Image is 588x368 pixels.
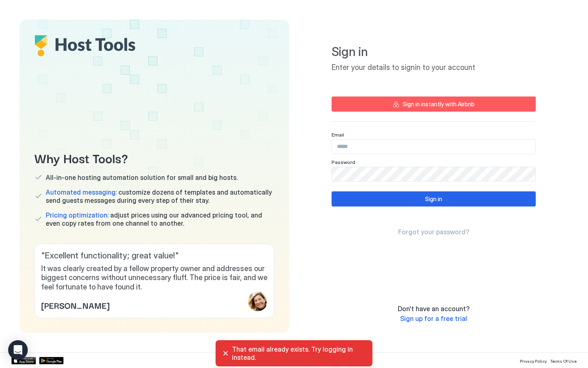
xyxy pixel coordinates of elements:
span: Forgot your password? [398,228,469,236]
span: Automated messaging: [46,188,117,196]
input: Input Field [332,167,535,181]
div: profile [248,292,267,311]
span: Sign in [332,44,536,60]
span: Don't have an account? [398,305,470,313]
span: Enter your details to signin to your account [332,63,536,72]
span: Pricing optimization: [46,211,109,219]
div: Sign in [425,195,442,203]
span: customize dozens of templates and automatically send guests messages during every step of their s... [46,188,274,204]
button: Sign in [332,191,536,206]
a: Forgot your password? [398,228,469,236]
span: That email already exists. Try logging in instead. [232,345,366,361]
span: It was clearly created by a fellow property owner and addresses our biggest concerns without unne... [41,264,267,292]
button: Sign in instantly with Airbnb [332,96,536,112]
span: Email [332,132,344,138]
a: Sign up for a free trial [400,314,467,323]
span: Why Host Tools? [34,148,274,167]
div: Sign in instantly with Airbnb [403,100,474,108]
span: adjust prices using our advanced pricing tool, and even copy rates from one channel to another. [46,211,274,227]
span: Sign up for a free trial [400,314,467,323]
span: All-in-one hosting automation solution for small and big hosts. [46,173,238,182]
span: Password [332,159,355,165]
span: [PERSON_NAME] [41,299,109,311]
div: Open Intercom Messenger [8,340,28,360]
span: " Excellent functionality; great value! " [41,251,267,261]
input: Input Field [332,140,535,154]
